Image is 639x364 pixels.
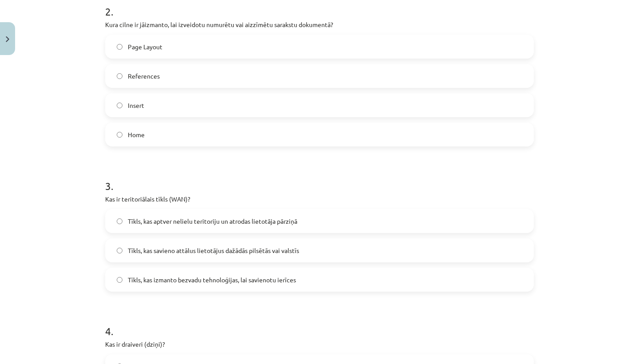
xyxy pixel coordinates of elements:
[117,103,122,108] input: Insert
[128,101,144,110] span: Insert
[117,248,122,253] input: Tīkls, kas savieno attālus lietotājus dažādās pilsētās vai valstīs
[128,130,145,139] span: Home
[128,217,297,226] span: Tīkls, kas aptver nelielu teritoriju un atrodas lietotāja pārziņā
[105,194,534,204] p: Kas ir teritoriālais tīkls (WAN)?
[128,42,162,51] span: Page Layout
[105,340,534,349] p: Kas ir draiveri (dziņi)?
[117,132,122,138] input: Home
[105,309,534,337] h1: 4 .
[117,73,122,79] input: References
[117,277,122,283] input: Tīkls, kas izmanto bezvadu tehnoloģijas, lai savienotu ierīces
[105,20,534,29] p: Kura cilne ir jāizmanto, lai izveidotu numurētu vai aizzīmētu sarakstu dokumentā?
[128,71,160,81] span: References
[128,275,296,285] span: Tīkls, kas izmanto bezvadu tehnoloģijas, lai savienotu ierīces
[117,218,122,224] input: Tīkls, kas aptver nelielu teritoriju un atrodas lietotāja pārziņā
[128,246,299,255] span: Tīkls, kas savieno attālus lietotājus dažādās pilsētās vai valstīs
[105,164,534,192] h1: 3 .
[6,36,9,42] img: icon-close-lesson-0947bae3869378f0d4975bcd49f059093ad1ed9edebbc8119c70593378902aed.svg
[117,44,122,50] input: Page Layout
